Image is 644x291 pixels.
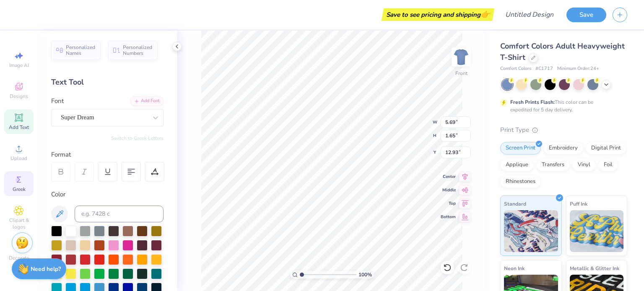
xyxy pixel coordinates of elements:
[500,142,541,155] div: Screen Print
[535,65,553,72] span: # C1717
[51,190,164,199] div: Color
[9,124,29,131] span: Add Text
[566,8,606,22] button: Save
[570,264,619,273] span: Metallic & Glitter Ink
[453,49,470,65] img: Front
[441,214,456,220] span: Bottom
[9,62,29,69] span: Image AI
[441,201,456,206] span: Top
[480,9,490,19] span: 👉
[51,96,64,106] label: Font
[536,159,570,171] div: Transfers
[455,70,467,77] div: Front
[504,199,526,208] span: Standard
[51,77,164,88] div: Text Tool
[13,186,26,193] span: Greek
[500,41,625,62] span: Comfort Colors Adult Heavyweight T-Shirt
[570,210,624,252] img: Puff Ink
[500,65,531,72] span: Comfort Colors
[570,199,587,208] span: Puff Ink
[384,8,492,21] div: Save to see pricing and shipping
[543,142,583,155] div: Embroidery
[4,217,34,230] span: Clipart & logos
[598,159,618,171] div: Foil
[441,174,456,180] span: Center
[66,44,96,56] span: Personalized Names
[500,175,541,188] div: Rhinestones
[75,206,164,222] input: e.g. 7428 c
[10,155,27,162] span: Upload
[441,187,456,193] span: Middle
[500,125,627,135] div: Print Type
[130,96,164,106] div: Add Font
[43,152,106,160] div: .svg - No limit
[557,65,599,72] span: Minimum Order: 24 +
[510,99,555,106] strong: Fresh Prints Flash:
[358,271,372,278] span: 100 %
[510,98,613,113] div: This color can be expedited for 5 day delivery.
[504,264,525,273] span: Neon Ink
[10,93,28,100] span: Designs
[9,255,29,261] span: Decorate
[31,265,61,273] strong: Need help?
[111,135,164,142] button: Switch to Greek Letters
[43,145,106,152] div: .jpeg/.jpg, .png - 10 MB max
[499,6,560,23] input: Untitled Design
[504,210,558,252] img: Standard
[123,44,153,56] span: Personalized Numbers
[572,159,596,171] div: Vinyl
[586,142,626,155] div: Digital Print
[500,159,534,171] div: Applique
